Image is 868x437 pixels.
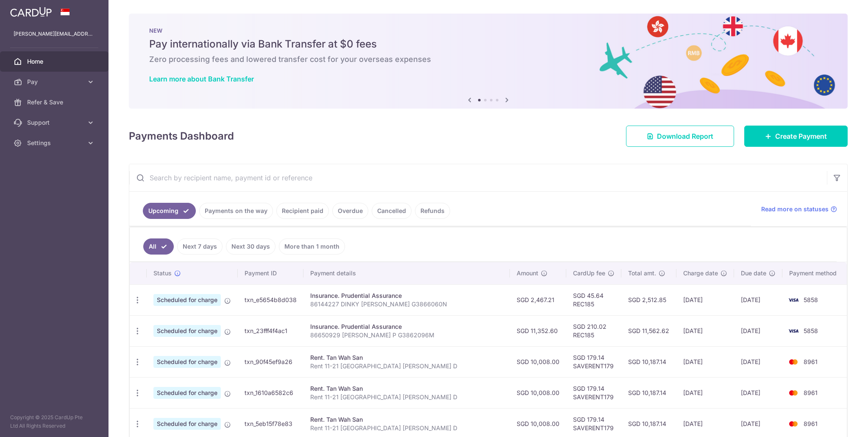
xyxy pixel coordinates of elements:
td: SGD 10,008.00 [510,346,566,377]
span: Scheduled for charge [153,325,221,337]
a: Recipient paid [276,203,329,219]
h4: Payments Dashboard [129,129,234,144]
img: CardUp [10,7,52,17]
a: Next 30 days [226,238,275,255]
span: Read more on statuses [761,205,829,213]
td: [DATE] [676,346,734,377]
td: txn_1610a6582c6 [238,377,303,408]
span: Home [27,57,83,66]
a: Payments on the way [199,203,273,219]
p: Rent 11-21 [GEOGRAPHIC_DATA] [PERSON_NAME] D [310,424,503,432]
span: Refer & Save [27,98,83,106]
td: txn_90f45ef9a26 [238,346,303,377]
td: SGD 11,352.60 [510,315,566,346]
th: Payment details [303,262,510,284]
span: Total amt. [628,269,656,277]
div: Rent. Tan Wah San [310,384,503,393]
td: SGD 10,187.14 [621,377,676,408]
span: Support [27,118,83,127]
span: Scheduled for charge [153,418,221,430]
span: 8961 [804,358,818,365]
a: Overdue [332,203,368,219]
span: Status [153,269,172,277]
span: 5858 [804,327,818,334]
a: Learn more about Bank Transfer [149,75,254,83]
a: Create Payment [744,126,848,147]
td: txn_e5654b8d038 [238,284,303,315]
span: Scheduled for charge [153,294,221,306]
span: Download Report [657,131,713,141]
td: SGD 10,008.00 [510,377,566,408]
img: Bank Card [785,388,802,398]
span: CardUp fee [573,269,605,277]
span: Amount [517,269,538,277]
td: [DATE] [734,315,782,346]
a: Upcoming [143,203,196,219]
td: SGD 179.14 SAVERENT179 [566,346,621,377]
span: Settings [27,139,83,147]
span: Scheduled for charge [153,356,221,368]
td: [DATE] [676,284,734,315]
a: All [143,238,174,255]
th: Payment ID [238,262,303,284]
p: Rent 11-21 [GEOGRAPHIC_DATA] [PERSON_NAME] D [310,362,503,370]
img: Bank Card [785,357,802,367]
td: [DATE] [676,315,734,346]
td: [DATE] [734,377,782,408]
p: [PERSON_NAME][EMAIL_ADDRESS][PERSON_NAME][DOMAIN_NAME] [14,30,95,38]
td: [DATE] [734,346,782,377]
p: 86144227 DINKY [PERSON_NAME] G3866060N [310,300,503,308]
input: Search by recipient name, payment id or reference [129,164,827,191]
td: SGD 10,187.14 [621,346,676,377]
td: SGD 2,467.21 [510,284,566,315]
td: SGD 11,562.62 [621,315,676,346]
img: Bank transfer banner [129,14,848,109]
img: Bank Card [785,419,802,429]
p: 86650929 [PERSON_NAME] P G3862096M [310,331,503,339]
a: Read more on statuses [761,205,837,213]
h6: Zero processing fees and lowered transfer cost for your overseas expenses [149,54,827,64]
a: Next 7 days [177,238,223,255]
span: 8961 [804,420,818,427]
img: Bank Card [785,326,802,336]
a: Refunds [415,203,450,219]
span: Pay [27,78,83,86]
div: Rent. Tan Wah San [310,415,503,424]
span: Create Payment [775,131,827,141]
h5: Pay internationally via Bank Transfer at $0 fees [149,37,827,51]
span: 8961 [804,389,818,396]
td: SGD 179.14 SAVERENT179 [566,377,621,408]
td: SGD 2,512.85 [621,284,676,315]
a: Cancelled [372,203,412,219]
span: Charge date [683,269,718,277]
td: [DATE] [676,377,734,408]
td: SGD 45.64 REC185 [566,284,621,315]
div: Rent. Tan Wah San [310,353,503,362]
span: Due date [741,269,766,277]
a: Download Report [626,126,734,147]
td: [DATE] [734,284,782,315]
span: Scheduled for charge [153,387,221,399]
td: txn_23fff4f4ac1 [238,315,303,346]
a: More than 1 month [279,238,345,255]
span: 5858 [804,296,818,303]
img: Bank Card [785,295,802,305]
th: Payment method [782,262,847,284]
td: SGD 210.02 REC185 [566,315,621,346]
div: Insurance. Prudential Assurance [310,291,503,300]
p: Rent 11-21 [GEOGRAPHIC_DATA] [PERSON_NAME] D [310,393,503,401]
p: NEW [149,27,827,34]
div: Insurance. Prudential Assurance [310,322,503,331]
